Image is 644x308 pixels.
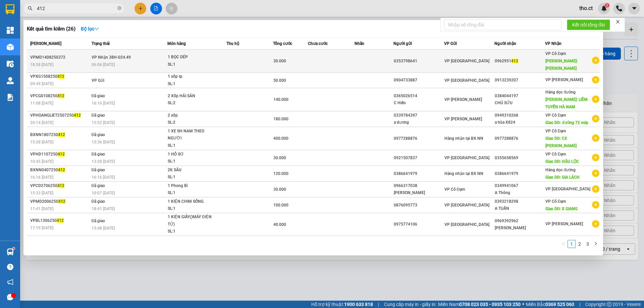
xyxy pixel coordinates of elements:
span: Đã giao [92,183,105,188]
span: 15:48 [DATE] [92,226,115,231]
div: 0949310268 [495,112,545,119]
div: 0969392962 [495,218,545,225]
span: VP [PERSON_NAME] [545,222,583,226]
span: search [28,6,33,11]
div: 0966317038 [394,182,444,189]
span: 17:19 [DATE] [30,226,53,230]
span: VP Cổ Đạm [545,199,566,204]
span: Hàng dọc đường [545,168,576,172]
span: 10:07 [DATE] [92,191,115,195]
span: close-circle [117,6,121,10]
span: Tổng cước [273,41,292,46]
span: 412 [511,59,518,63]
img: warehouse-icon [7,77,14,84]
span: 13:28 [DATE] [92,159,115,164]
span: 18:58 [DATE] [30,62,53,67]
span: Người gửi [393,41,412,46]
span: Chưa cước [308,41,328,46]
div: 0975774106 [394,221,444,228]
div: VPHD1107250 [30,151,90,158]
span: 412 [58,132,65,137]
span: plus-circle [592,154,599,161]
span: notification [7,279,13,285]
span: 412 [74,113,81,118]
img: warehouse-icon [7,248,14,255]
span: VP [GEOGRAPHIC_DATA] [444,222,489,227]
div: VPHOANGLIET2507250 [30,112,90,119]
span: 412 [57,218,64,223]
span: VP Gửi [444,41,457,46]
div: 2K SẦU [168,167,218,174]
div: VPCD2706250 [30,182,90,189]
span: 412 [57,183,64,188]
div: 1 XE SH NAM THEO NGƯỜI [168,128,218,142]
span: 16:16 [DATE] [92,101,115,106]
span: VP Cổ Đạm [444,187,465,192]
span: plus-circle [592,96,599,103]
span: 09:49 [DATE] [30,81,53,86]
div: 1 BỌC DÉP [168,54,218,61]
li: 2 [576,240,584,248]
span: plus-circle [592,185,599,193]
span: close [615,19,620,24]
span: close-circle [117,5,121,12]
div: 0977288876 [495,135,545,142]
span: 30.000 [273,187,286,192]
li: 3 [584,240,592,248]
span: 412 [57,94,64,98]
img: warehouse-icon [7,60,14,67]
div: 0393218298 [495,198,545,205]
span: 15:33 [DATE] [30,191,53,195]
div: 0977288876 [394,135,444,142]
span: Nhãn [355,41,364,46]
div: 1 KIỆN CHIM SỐNG [168,198,218,205]
span: VP Cổ Đạm [545,152,566,157]
span: right [594,242,598,246]
span: 15:36 [DATE] [92,140,115,144]
div: SL: 1 [168,189,218,197]
span: Kết nối tổng đài [572,21,605,28]
span: 40.000 [273,222,286,227]
a: 1 [568,240,575,248]
div: 0365026514 [394,93,444,100]
span: 100.000 [273,203,288,207]
span: 11:41 [DATE] [30,206,53,211]
span: Thu hộ [226,41,239,46]
span: 16:16 [DATE] [92,175,115,180]
span: Hàng nhận tại BX NN [444,171,483,176]
span: plus-circle [592,57,599,64]
div: 0386641979 [394,170,444,177]
span: Đã giao [92,132,105,137]
span: 140.000 [273,97,288,102]
span: Trạng thái [92,41,110,46]
span: VP [PERSON_NAME] [444,117,482,121]
li: 1 [568,240,576,248]
span: 10:45 [DATE] [30,159,53,164]
div: SL: 1 [168,158,218,165]
span: left [561,242,566,246]
div: VPCG0108250 [30,93,90,100]
div: SL: 1 [168,142,218,149]
span: 412 [57,74,64,79]
span: 16:16 [DATE] [30,175,53,180]
span: Đã giao [92,199,105,204]
div: 0921507837 [394,155,444,162]
button: Kết nối tổng đài [567,19,610,30]
div: 0349941067 [495,182,545,189]
span: plus-circle [592,220,599,228]
span: Giao DĐ: đường 72 vsip [545,120,588,125]
span: 412 [58,168,65,172]
span: message [7,294,13,300]
li: Next Page [592,240,600,248]
span: 18:41 [DATE] [92,206,115,211]
div: 1 KIỆN GIẤY()MÁY ĐIỆN TỬ) [168,213,218,228]
span: 400.000 [273,136,288,141]
button: right [592,240,600,248]
span: 06:06 [DATE] [92,62,115,67]
img: dashboard-icon [7,27,14,34]
span: Món hàng [167,41,186,46]
span: Giao DĐ: HẬU LỘC [545,159,579,164]
span: VP Gửi [92,78,104,83]
div: SL: 1 [168,228,218,235]
img: solution-icon [7,94,14,101]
